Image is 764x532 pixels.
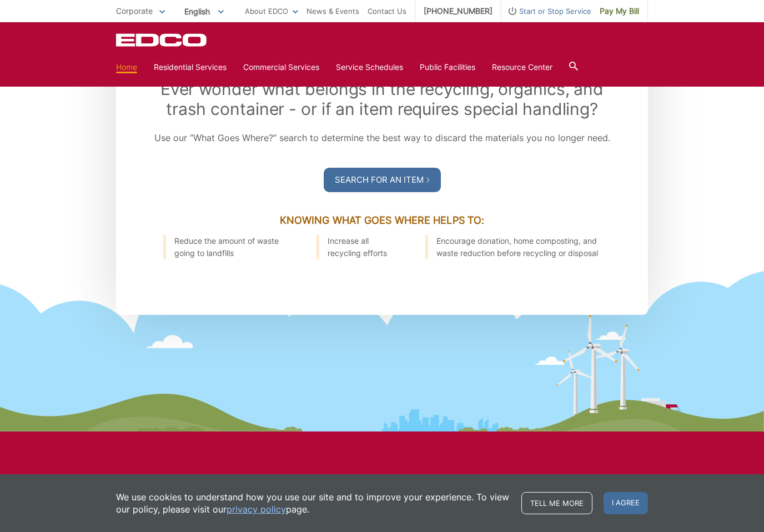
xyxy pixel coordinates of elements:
a: EDCD logo. Return to the homepage. [116,33,208,47]
a: Search For an Item [324,168,441,192]
span: I agree [604,492,648,514]
span: English [176,2,232,21]
li: Increase all recycling efforts [316,235,398,259]
a: About EDCO [245,5,298,17]
a: Public Facilities [420,61,475,73]
h2: Ever wonder what belongs in the recycling, organics, and trash container - or if an item requires... [141,79,623,119]
a: Commercial Services [243,61,319,73]
span: Corporate [116,6,153,16]
li: Encourage donation, home composting, and waste reduction before recycling or disposal [425,235,601,259]
a: News & Events [306,5,359,17]
a: privacy policy [227,503,286,515]
span: Pay My Bill [600,5,639,17]
a: Residential Services [154,61,227,73]
a: Tell me more [521,492,592,514]
p: We use cookies to understand how you use our site and to improve your experience. To view our pol... [116,491,510,515]
a: Service Schedules [336,61,403,73]
li: Reduce the amount of waste going to landfills [163,235,289,259]
h3: Knowing What Goes Where Helps To: [141,214,623,227]
a: Home [116,61,137,73]
a: Contact Us [368,5,406,17]
a: Resource Center [492,61,552,73]
p: Use our “What Goes Where?” search to determine the best way to discard the materials you no longe... [141,130,623,145]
